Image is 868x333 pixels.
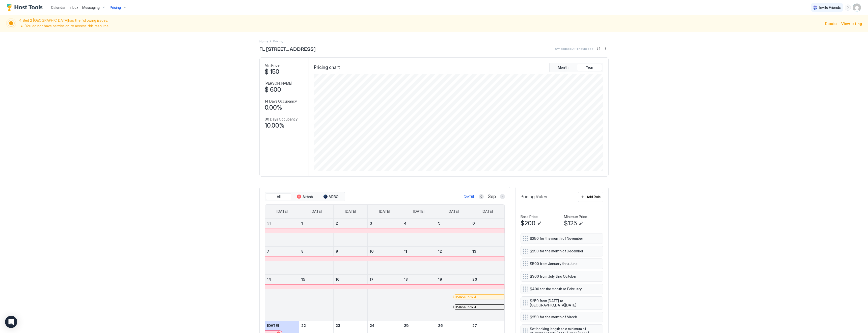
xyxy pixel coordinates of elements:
div: tab-group [265,192,345,202]
td: September 5, 2025 [436,219,470,247]
a: Home [259,38,268,44]
span: 24 [370,323,374,328]
a: Host Tools Logo [7,4,45,11]
span: Sep [488,194,496,200]
span: 20 [472,277,477,281]
span: Invite Friends [819,5,841,10]
a: September 16, 2025 [334,275,368,284]
span: 7 [267,249,269,253]
span: [DATE] [267,323,279,328]
span: $ 600 [265,86,281,93]
td: September 4, 2025 [402,219,436,247]
button: Year [577,64,602,71]
a: September 1, 2025 [299,219,333,228]
td: September 17, 2025 [368,274,402,321]
a: September 7, 2025 [265,247,299,256]
div: Dismiss [825,21,837,26]
span: 3 [370,221,372,225]
span: [DATE] [379,209,390,214]
a: September 8, 2025 [299,247,333,256]
div: View listing [841,21,862,26]
span: 0.00% [265,104,282,111]
span: $250 for the month of March [530,315,590,319]
div: menu [595,273,601,279]
div: menu [595,286,601,292]
span: 10 [370,249,374,253]
button: VRBO [318,193,344,200]
div: menu [595,261,601,267]
span: [PERSON_NAME] [455,305,476,308]
div: Breadcrumb [259,38,268,44]
span: $ 150 [265,68,279,76]
a: September 27, 2025 [470,321,504,330]
a: September 18, 2025 [402,275,436,284]
div: menu [595,235,601,242]
span: Pricing [110,5,121,10]
span: 13 [472,249,476,253]
span: $400 for the month of February [530,287,590,291]
div: menu [845,5,851,11]
td: September 12, 2025 [436,246,470,274]
a: September 6, 2025 [470,219,504,228]
a: September 4, 2025 [402,219,436,228]
span: Min Price [265,63,280,68]
button: Edit [536,220,542,226]
a: August 31, 2025 [265,219,299,228]
span: VRBO [329,195,339,199]
a: September 19, 2025 [436,275,470,284]
button: More options [595,261,601,267]
span: 17 [370,277,373,281]
td: September 7, 2025 [265,246,299,274]
button: All [266,193,291,200]
span: Calendar [51,5,66,10]
span: 18 [404,277,408,281]
td: September 6, 2025 [470,219,504,247]
a: September 26, 2025 [436,321,470,330]
div: menu [603,45,609,52]
span: $125 [564,220,577,227]
span: $250 for the month of December [530,249,590,253]
button: More options [595,273,601,279]
span: 1 [301,221,303,225]
span: 22 [301,323,306,328]
span: Minimum Price [564,215,587,219]
span: 2 [336,221,338,225]
span: 31 [267,221,271,225]
td: September 11, 2025 [402,246,436,274]
a: Tuesday [340,205,361,218]
td: September 9, 2025 [333,246,368,274]
a: Monday [306,205,327,218]
button: Sync prices [595,45,602,52]
div: Open Intercom Messenger [5,316,17,328]
span: 23 [336,323,340,328]
a: September 9, 2025 [334,247,368,256]
span: 6 [472,221,475,225]
span: 19 [438,277,442,281]
td: September 20, 2025 [470,274,504,321]
td: September 18, 2025 [402,274,436,321]
td: August 31, 2025 [265,219,299,247]
span: [DATE] [345,209,356,214]
a: September 3, 2025 [368,219,402,228]
span: Base Price [521,215,538,219]
div: User profile [853,4,861,12]
span: Home [259,39,268,43]
a: September 10, 2025 [368,247,402,256]
span: 14 Days Occupancy [265,99,297,104]
a: Wednesday [374,205,395,218]
span: 5 [438,221,441,225]
span: Pricing chart [314,65,340,70]
td: September 16, 2025 [333,274,368,321]
span: 4 Bed 2 [GEOGRAPHIC_DATA] has the following issues: [19,18,822,29]
div: Add Rule [587,194,601,200]
td: September 13, 2025 [470,246,504,274]
button: More options [595,314,601,320]
td: September 19, 2025 [436,274,470,321]
a: September 15, 2025 [299,275,333,284]
td: September 8, 2025 [299,246,334,274]
a: Inbox [70,5,78,10]
a: Calendar [51,5,66,10]
span: 27 [472,323,477,328]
